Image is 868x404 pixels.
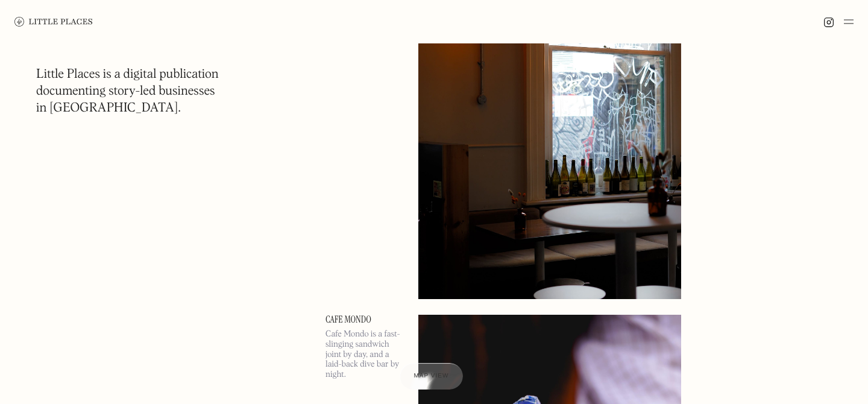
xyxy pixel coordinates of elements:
span: Map view [414,373,449,379]
a: Map view [400,363,464,390]
a: Cafe Mondo [325,315,404,324]
h1: Little Places is a digital publication documenting story-led businesses in [GEOGRAPHIC_DATA]. [36,66,219,117]
p: Cafe Mondo is a fast-slinging sandwich joint by day, and a laid-back dive bar by night. [325,329,404,380]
